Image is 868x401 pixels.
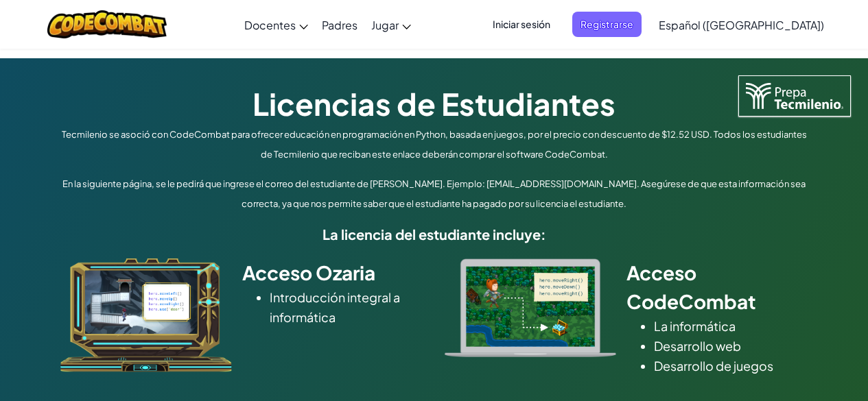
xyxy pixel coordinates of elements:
[626,258,808,316] h2: Acceso CodeCombat
[654,336,808,356] li: Desarrollo web
[57,125,812,165] p: Tecmilenio se asoció con CodeCombat para ofrecer educación en programación en Python, basada en j...
[654,356,808,376] li: Desarrollo de juegos
[659,18,824,32] span: Español ([GEOGRAPHIC_DATA])
[572,12,642,37] button: Registrarse
[654,316,808,336] li: La informática
[57,223,812,245] h5: La licencia del estudiante incluye:
[445,258,616,357] img: type_real_code.png
[47,10,167,38] img: CodeCombat logo
[270,287,424,327] li: Introducción integral a informática
[484,12,559,37] button: Iniciar sesión
[371,18,399,32] span: Jugar
[237,6,315,43] a: Docentes
[242,258,424,287] h2: Acceso Ozaria
[60,258,232,372] img: ozaria_acodus.png
[364,6,418,43] a: Jugar
[738,75,851,117] img: Tecmilenio logo
[652,6,831,43] a: Español ([GEOGRAPHIC_DATA])
[57,82,812,125] h1: Licencias de Estudiantes
[315,6,364,43] a: Padres
[57,174,812,214] p: En la siguiente página, se le pedirá que ingrese el correo del estudiante de [PERSON_NAME]. Ejemp...
[244,18,296,32] span: Docentes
